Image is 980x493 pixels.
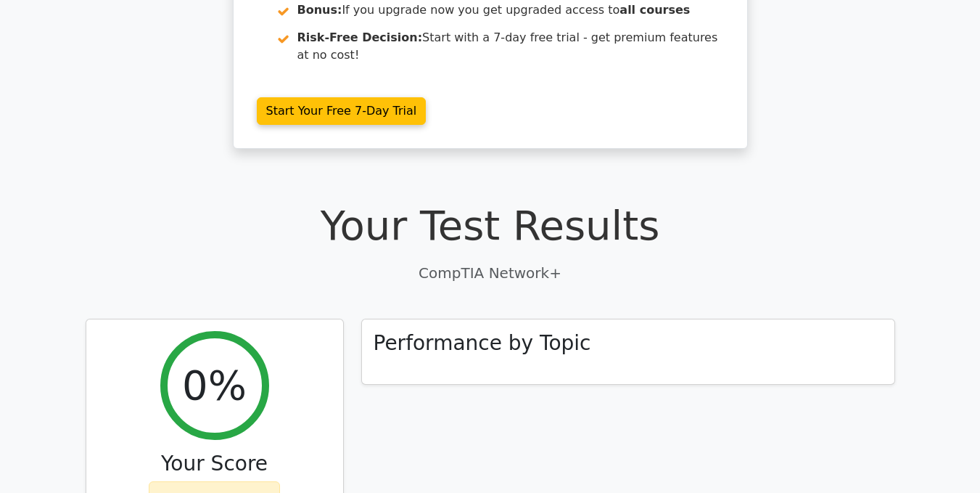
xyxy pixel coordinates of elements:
h3: Your Score [98,452,332,476]
h2: 0% [182,361,247,410]
h1: Your Test Results [86,201,895,250]
p: CompTIA Network+ [86,262,895,284]
h3: Performance by Topic [374,331,591,356]
a: Start Your Free 7-Day Trial [257,97,427,125]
